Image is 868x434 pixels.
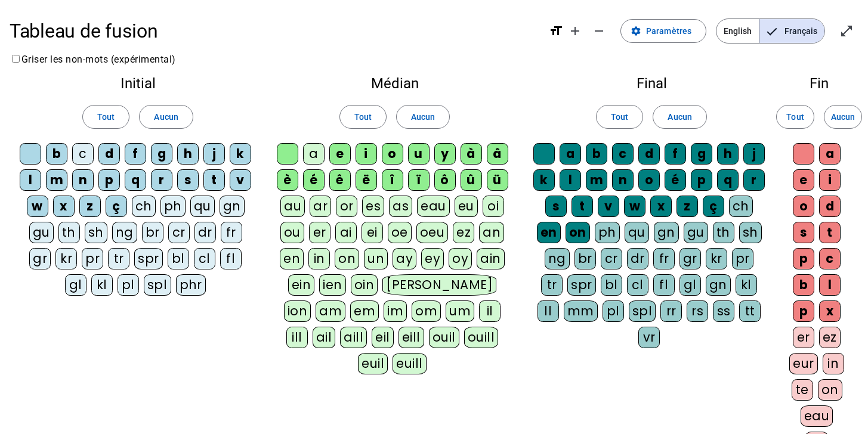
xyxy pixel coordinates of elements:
div: eau [801,405,833,427]
div: p [691,169,712,191]
mat-icon: remove [592,24,606,38]
div: fl [220,248,242,269]
div: ï [408,169,430,191]
div: rr [660,300,682,322]
div: ar [310,196,331,217]
div: h [717,143,739,165]
div: z [677,196,698,217]
div: ail [313,327,336,348]
span: Tout [611,110,628,124]
div: tr [108,248,129,269]
div: r [151,169,172,191]
div: l [560,169,581,191]
div: gr [29,248,51,269]
div: kl [736,274,757,296]
div: pl [603,300,624,322]
div: o [638,169,660,191]
div: a [819,143,841,165]
div: kl [91,274,113,296]
div: r [743,169,765,191]
div: cr [168,222,190,243]
div: n [612,169,634,191]
span: Aucun [411,110,435,124]
div: om [412,300,441,322]
div: dr [627,248,648,269]
button: Paramètres [620,19,706,43]
div: br [142,222,163,243]
div: o [382,143,403,165]
div: u [408,143,430,165]
div: s [545,196,567,217]
div: x [650,196,672,217]
div: aill [340,327,367,348]
div: dr [194,222,216,243]
mat-button-toggle-group: Language selection [716,18,825,44]
div: j [743,143,765,165]
div: ey [421,248,444,269]
div: v [598,196,619,217]
div: k [230,143,251,165]
div: ei [362,222,383,243]
div: é [303,169,325,191]
div: fr [221,222,242,243]
button: Aucun [824,105,862,129]
div: th [58,222,80,243]
div: ez [453,222,474,243]
div: an [479,222,504,243]
input: Griser les non-mots (expérimental) [12,55,20,63]
div: ss [713,300,734,322]
div: on [566,222,590,243]
div: bl [601,274,622,296]
div: em [350,300,379,322]
div: j [203,143,225,165]
div: ouil [429,327,459,348]
h2: Fin [789,76,849,91]
div: th [713,222,734,243]
div: cl [194,248,215,269]
div: c [72,143,94,165]
span: Aucun [831,110,855,124]
div: pr [732,248,753,269]
div: x [819,300,841,322]
div: s [177,169,199,191]
div: ch [132,196,156,217]
div: vr [638,327,660,348]
div: er [309,222,330,243]
span: Français [759,19,824,43]
div: fr [653,248,675,269]
div: oi [483,196,504,217]
button: Tout [82,105,129,129]
div: ô [434,169,456,191]
div: ouill [464,327,498,348]
mat-icon: open_in_full [839,24,854,38]
div: à [461,143,482,165]
div: ai [335,222,357,243]
span: Tout [354,110,372,124]
div: er [793,327,814,348]
div: î [382,169,403,191]
div: a [303,143,325,165]
div: p [98,169,120,191]
div: ng [545,248,570,269]
div: gr [679,248,701,269]
div: eill [399,327,424,348]
div: l [819,274,841,296]
button: Tout [339,105,387,129]
div: è [277,169,298,191]
div: spr [134,248,163,269]
div: z [79,196,101,217]
div: c [612,143,634,165]
div: p [793,248,814,269]
div: es [362,196,384,217]
div: û [461,169,482,191]
div: bl [168,248,189,269]
button: Aucun [653,105,706,129]
div: ê [329,169,351,191]
div: fl [653,274,675,296]
button: Aucun [396,105,450,129]
button: Entrer en plein écran [835,19,858,43]
div: â [487,143,508,165]
div: rs [687,300,708,322]
div: ng [112,222,137,243]
div: sh [85,222,107,243]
